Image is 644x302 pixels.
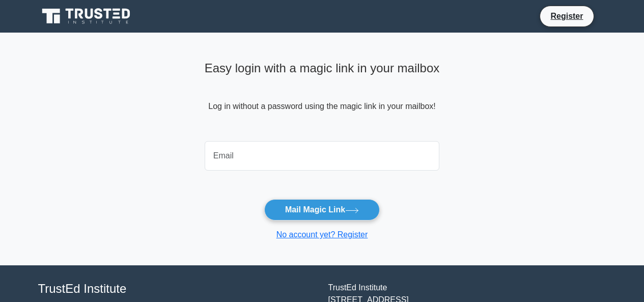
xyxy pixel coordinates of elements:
h4: Easy login with a magic link in your mailbox [205,61,440,76]
div: Log in without a password using the magic link in your mailbox! [205,57,440,137]
a: No account yet? Register [276,230,368,239]
input: Email [205,141,440,171]
h4: TrustEd Institute [38,282,316,296]
a: Register [544,10,589,22]
button: Mail Magic Link [264,199,380,221]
